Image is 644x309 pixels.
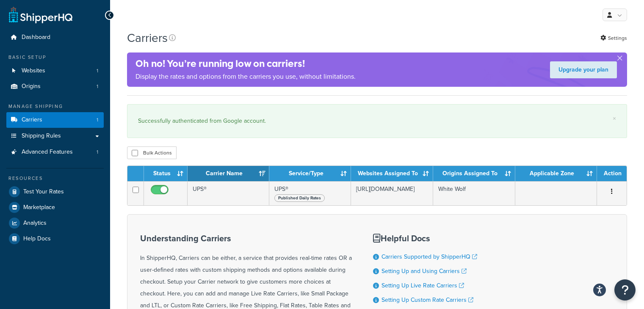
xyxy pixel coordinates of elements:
td: White Wolf [433,181,515,205]
a: Marketplace [6,200,104,215]
span: Help Docs [23,235,51,243]
a: Carriers Supported by ShipperHQ [381,252,477,261]
span: Websites [22,67,45,74]
a: Analytics [6,215,104,231]
span: Dashboard [22,34,50,41]
th: Carrier Name: activate to sort column ascending [188,166,269,181]
a: Websites 1 [6,63,104,79]
p: Display the rates and options from the carriers you use, without limitations. [135,71,356,83]
span: 1 [97,149,98,156]
a: × [613,115,616,122]
span: 1 [97,83,98,90]
div: Resources [6,175,104,182]
span: Test Your Rates [23,188,64,196]
button: Open Resource Center [614,279,636,301]
li: Websites [6,63,104,79]
span: Origins [22,83,41,90]
a: Advanced Features 1 [6,144,104,160]
h1: Carriers [127,30,168,46]
a: Help Docs [6,231,104,246]
div: Successfully authenticated from Google account. [138,115,616,127]
a: Test Your Rates [6,184,104,199]
span: 1 [97,67,98,74]
div: Manage Shipping [6,103,104,110]
a: Setting Up Live Rate Carriers [381,281,464,290]
span: Shipping Rules [22,132,61,140]
span: Marketplace [23,204,55,211]
th: Service/Type: activate to sort column ascending [269,166,351,181]
a: Settings [600,32,627,44]
th: Status: activate to sort column ascending [144,166,188,181]
th: Origins Assigned To: activate to sort column ascending [433,166,515,181]
a: Shipping Rules [6,128,104,144]
h4: Oh no! You’re running low on carriers! [135,57,356,71]
a: Setting Up Custom Rate Carriers [381,295,473,304]
th: Applicable Zone: activate to sort column ascending [515,166,597,181]
div: Basic Setup [6,54,104,61]
button: Bulk Actions [127,146,177,159]
td: UPS® [269,181,351,205]
span: Carriers [22,116,42,124]
span: Advanced Features [22,149,73,156]
a: Dashboard [6,30,104,45]
span: Analytics [23,220,47,227]
h3: Understanding Carriers [140,234,352,243]
li: Carriers [6,112,104,128]
span: 1 [97,116,98,124]
a: Origins 1 [6,79,104,94]
h3: Helpful Docs [373,234,484,243]
a: Carriers 1 [6,112,104,128]
a: Upgrade your plan [550,61,617,78]
a: Setting Up and Using Carriers [381,267,467,276]
th: Websites Assigned To: activate to sort column ascending [351,166,433,181]
li: Advanced Features [6,144,104,160]
td: [URL][DOMAIN_NAME] [351,181,433,205]
td: UPS® [188,181,269,205]
span: Published Daily Rates [274,194,325,202]
th: Action [597,166,627,181]
a: ShipperHQ Home [9,6,72,23]
li: Origins [6,79,104,94]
